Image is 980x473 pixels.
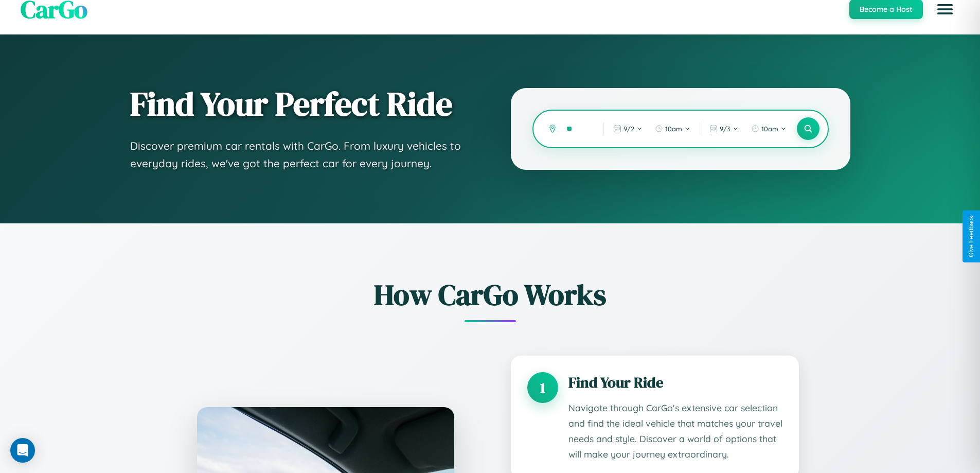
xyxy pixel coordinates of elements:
button: 10am [746,120,792,137]
p: Navigate through CarGo's extensive car selection and find the ideal vehicle that matches your tra... [568,400,782,462]
div: Open Intercom Messenger [10,438,35,463]
button: 10am [650,120,696,137]
h3: Find Your Ride [568,372,782,393]
h1: Find Your Perfect Ride [130,86,470,122]
button: 9/2 [608,120,648,137]
h2: How CarGo Works [182,275,799,314]
button: 9/3 [704,120,744,137]
p: Discover premium car rentals with CarGo. From luxury vehicles to everyday rides, we've got the pe... [130,137,470,172]
div: Give Feedback [968,216,975,257]
span: 10am [761,125,778,133]
span: 10am [665,125,682,133]
span: 9 / 2 [623,125,634,133]
div: 1 [527,372,558,403]
span: 9 / 3 [720,125,730,133]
